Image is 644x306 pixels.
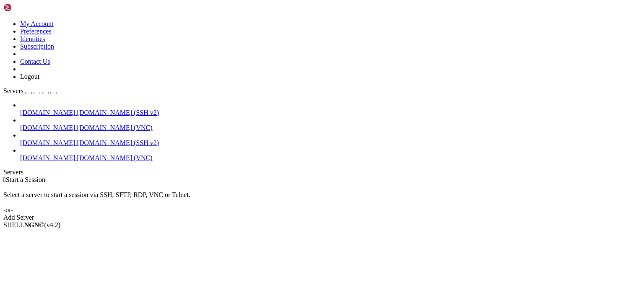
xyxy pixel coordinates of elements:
[20,154,75,161] span: [DOMAIN_NAME]
[20,139,75,146] span: [DOMAIN_NAME]
[3,3,52,12] img: Shellngn
[3,176,6,183] span: 
[20,43,54,50] a: Subscription
[20,124,641,132] a: [DOMAIN_NAME] [DOMAIN_NAME] (VNC)
[3,184,641,214] div: Select a server to start a session via SSH, SFTP, RDP, VNC or Telnet. -or-
[77,124,153,131] span: [DOMAIN_NAME] (VNC)
[20,132,641,147] li: [DOMAIN_NAME] [DOMAIN_NAME] (SSH v2)
[44,221,61,228] span: 4.2.0
[20,139,641,147] a: [DOMAIN_NAME] [DOMAIN_NAME] (SSH v2)
[3,87,57,94] a: Servers
[3,87,23,94] span: Servers
[3,221,60,228] span: SHELL ©
[3,169,641,176] div: Servers
[20,109,641,117] a: [DOMAIN_NAME] [DOMAIN_NAME] (SSH v2)
[20,124,75,131] span: [DOMAIN_NAME]
[3,214,641,221] div: Add Server
[20,73,39,80] a: Logout
[77,139,159,146] span: [DOMAIN_NAME] (SSH v2)
[6,176,45,183] span: Start a Session
[77,109,159,116] span: [DOMAIN_NAME] (SSH v2)
[20,109,75,116] span: [DOMAIN_NAME]
[20,58,50,65] a: Contact Us
[20,35,45,42] a: Identities
[20,117,641,132] li: [DOMAIN_NAME] [DOMAIN_NAME] (VNC)
[20,20,54,27] a: My Account
[20,101,641,117] li: [DOMAIN_NAME] [DOMAIN_NAME] (SSH v2)
[20,28,52,35] a: Preferences
[24,221,39,228] b: NGN
[20,147,641,162] li: [DOMAIN_NAME] [DOMAIN_NAME] (VNC)
[77,154,153,161] span: [DOMAIN_NAME] (VNC)
[20,154,641,162] a: [DOMAIN_NAME] [DOMAIN_NAME] (VNC)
